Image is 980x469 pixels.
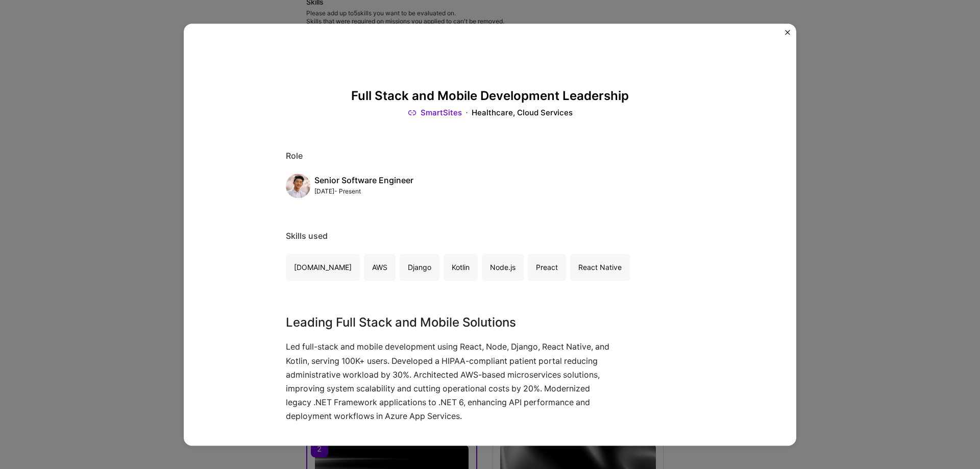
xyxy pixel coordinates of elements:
div: [DOMAIN_NAME] [286,254,360,281]
img: Link [408,108,416,118]
img: Dot [466,108,468,118]
p: Led full-stack and mobile development using React, Node, Django, React Native, and Kotlin, servin... [286,340,618,424]
h3: Full Stack and Mobile Development Leadership [286,89,694,104]
div: Kotlin [444,254,478,281]
div: React Native [570,254,630,281]
div: Healthcare, Cloud Services [472,108,573,118]
div: [DATE] - Present [314,186,413,197]
div: Skills used [286,231,694,242]
div: Senior Software Engineer [314,176,413,186]
div: AWS [364,254,396,281]
div: Preact [528,254,566,281]
h3: Leading Full Stack and Mobile Solutions [286,314,618,332]
div: Django [400,254,439,281]
button: Close [785,30,790,40]
div: Node.js [482,254,524,281]
img: Company logo [472,44,508,81]
div: Role [286,151,694,162]
a: SmartSites [408,108,462,118]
